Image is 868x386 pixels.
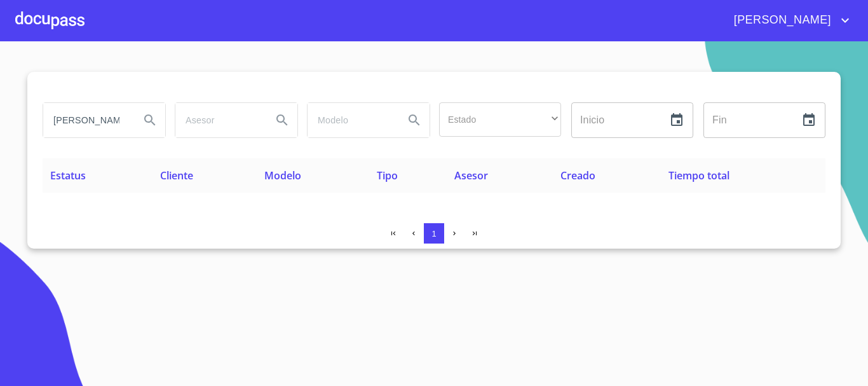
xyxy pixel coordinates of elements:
[424,223,444,244] button: 1
[50,169,86,183] span: Estatus
[264,169,301,183] span: Modelo
[43,103,130,137] input: search
[135,105,165,135] button: Search
[267,105,297,135] button: Search
[431,229,436,238] span: 1
[724,10,853,31] button: account of current user
[160,169,193,183] span: Cliente
[175,103,262,137] input: search
[308,103,394,137] input: search
[454,169,488,183] span: Asesor
[399,105,430,135] button: Search
[439,102,561,137] div: ​
[377,169,398,183] span: Tipo
[724,10,837,31] span: [PERSON_NAME]
[560,169,595,183] span: Creado
[668,169,729,183] span: Tiempo total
